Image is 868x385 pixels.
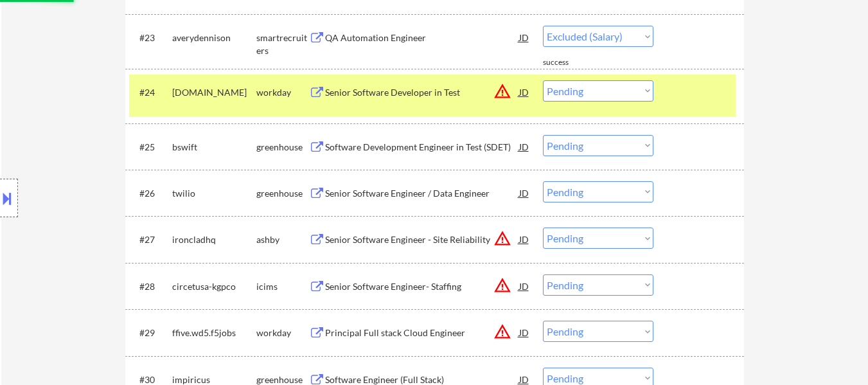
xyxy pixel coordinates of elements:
div: ashby [256,233,309,246]
div: workday [256,327,309,339]
div: Senior Software Developer in Test [325,86,519,99]
div: #29 [139,327,162,339]
div: JD [518,321,531,344]
button: warning_amber [493,323,511,341]
div: Senior Software Engineer- Staffing [325,280,519,293]
div: JD [518,181,531,204]
div: ffive.wd5.f5jobs [172,327,256,339]
div: Principal Full stack Cloud Engineer [325,327,519,339]
div: greenhouse [256,187,309,200]
div: greenhouse [256,141,309,154]
div: Senior Software Engineer - Site Reliability [325,233,519,246]
button: warning_amber [493,82,511,100]
div: Software Development Engineer in Test (SDET) [325,141,519,154]
div: JD [518,135,531,158]
div: Senior Software Engineer / Data Engineer [325,187,519,200]
div: JD [518,26,531,49]
div: JD [518,80,531,103]
div: smartrecruiters [256,31,309,57]
button: warning_amber [493,276,511,294]
div: JD [518,228,531,251]
button: warning_amber [493,229,511,247]
div: averydennison [172,31,256,44]
div: #23 [139,31,162,44]
div: success [543,57,594,68]
div: QA Automation Engineer [325,31,519,44]
div: JD [518,274,531,298]
div: icims [256,280,309,293]
div: workday [256,86,309,99]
